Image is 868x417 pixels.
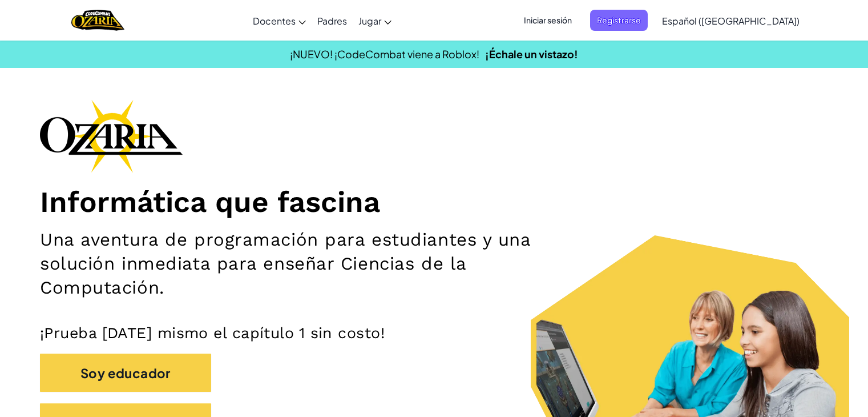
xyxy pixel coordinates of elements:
a: Docentes [247,5,312,36]
button: Soy educador [40,354,211,392]
font: Una aventura de programación para estudiantes y una solución inmediata para enseñar Ciencias de l... [40,229,531,299]
button: Registrarse [590,10,648,31]
font: Jugar [358,15,381,27]
button: Iniciar sesión [517,10,579,31]
a: Logotipo de Ozaria de CodeCombat [71,9,124,32]
a: Jugar [353,5,397,36]
img: Hogar [71,9,124,32]
font: Iniciar sesión [524,15,572,25]
font: Padres [317,15,347,27]
font: Docentes [253,15,296,27]
a: Padres [312,5,353,36]
font: Soy educador [80,366,171,382]
font: ¡Prueba [DATE] mismo el capítulo 1 sin costo! [40,324,385,342]
img: Logotipo de la marca Ozaria [40,99,183,173]
font: Informática que fascina [40,185,380,219]
font: Registrarse [597,15,641,25]
font: ¡NUEVO! ¡CodeCombat viene a Roblox! [290,47,479,61]
a: ¡Échale un vistazo! [485,47,578,61]
a: Español ([GEOGRAPHIC_DATA]) [656,5,805,36]
font: Español ([GEOGRAPHIC_DATA]) [662,15,800,27]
